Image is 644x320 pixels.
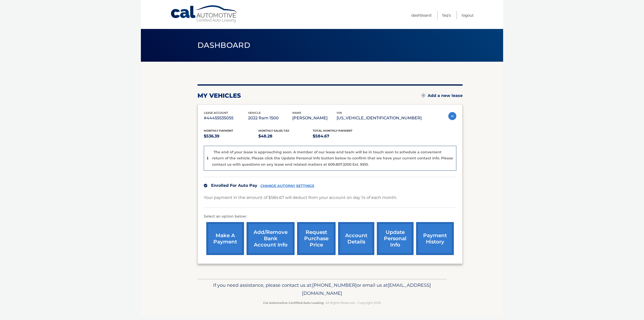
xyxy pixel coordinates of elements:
[206,222,244,255] a: make a payment
[258,129,289,132] span: Monthly sales Tax
[204,194,397,201] p: Your payment in the amount of $584.67 will deduct from your account on day 14 of each month.
[462,11,474,19] a: Logout
[260,184,314,188] a: CHANGE AUTOPAY SETTINGS
[448,112,456,120] img: accordion-active.svg
[204,214,456,220] p: Select an option below:
[197,41,250,50] span: Dashboard
[247,222,295,255] a: Add/Remove bank account info
[377,222,414,255] a: update personal info
[411,11,431,19] a: Dashboard
[204,115,248,122] p: #44455535055
[248,115,292,122] p: 2022 Ram 1500
[292,111,301,115] span: name
[204,111,228,115] span: lease account
[204,133,258,140] p: $536.39
[197,92,241,99] h2: my vehicles
[416,222,454,255] a: payment history
[201,300,443,305] p: - All Rights Reserved - Copyright 2025
[337,115,422,122] p: [US_VEHICLE_IDENTIFICATION_NUMBER]
[212,150,453,167] p: The end of your lease is approaching soon. A member of our lease end team will be in touch soon t...
[302,282,431,296] span: [EMAIL_ADDRESS][DOMAIN_NAME]
[313,133,367,140] p: $584.67
[297,222,336,255] a: request purchase price
[201,281,443,297] p: If you need assistance, please contact us at: or email us at
[422,94,425,97] img: add.svg
[313,129,352,132] span: Total Monthly Payment
[292,115,337,122] p: [PERSON_NAME]
[442,11,451,19] a: FAQ's
[337,111,342,115] span: vin
[263,301,324,305] strong: Cal Automotive Certified Auto Leasing
[338,222,374,255] a: account details
[312,282,357,288] span: [PHONE_NUMBER]
[211,183,257,188] span: Enrolled For Auto Pay
[204,184,207,187] img: check.svg
[170,5,238,23] a: Cal Automotive
[248,111,261,115] span: vehicle
[204,129,233,132] span: Monthly Payment
[258,133,313,140] p: $48.28
[422,93,463,98] a: Add a new lease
